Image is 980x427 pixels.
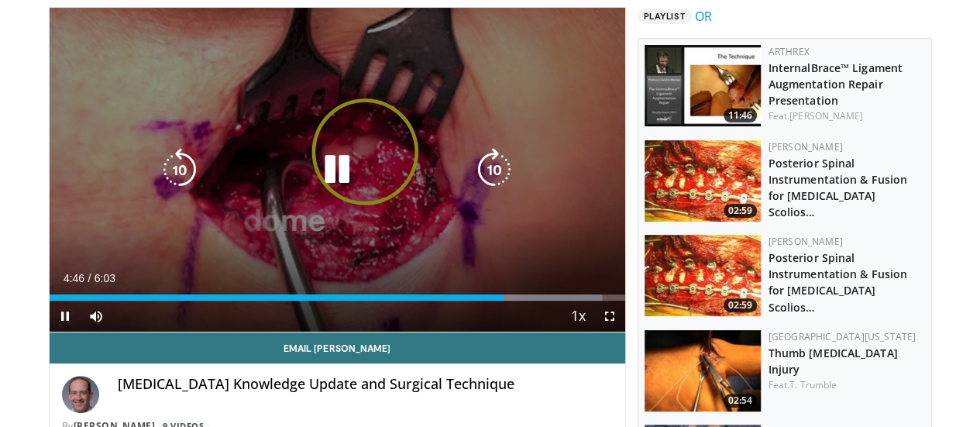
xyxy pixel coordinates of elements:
[645,330,761,412] img: Trumble_-_thumb_ucl_3.png.150x105_q85_crop-smart_upscale.jpg
[769,346,898,377] a: Thumb [MEDICAL_DATA] Injury
[769,45,810,58] a: Arthrex
[769,378,925,392] div: Feat.
[695,7,712,26] a: OR
[563,301,594,332] button: Playback Rate
[769,156,907,219] a: Posterior Spinal Instrumentation & Fusion for [MEDICAL_DATA] Scolios…
[724,298,757,312] span: 02:59
[724,394,757,408] span: 02:54
[64,272,84,284] span: 4:46
[50,294,625,301] div: Progress Bar
[769,60,903,108] a: InternalBrace™ Ligament Augmentation Repair Presentation
[638,9,692,24] span: Playlist
[95,272,115,284] span: 6:03
[769,140,843,153] a: [PERSON_NAME]
[645,45,761,126] img: feAgcbrvkPN5ynqH4xMDoxOjBzMTt2bJ.150x105_q85_crop-smart_upscale.jpg
[769,235,843,248] a: [PERSON_NAME]
[769,109,925,123] div: Feat.
[645,140,761,222] img: 1748410_3.png.150x105_q85_crop-smart_upscale.jpg
[50,332,625,363] a: Email [PERSON_NAME]
[645,235,761,316] img: 1748410_3.png.150x105_q85_crop-smart_upscale.jpg
[724,204,757,218] span: 02:59
[81,301,112,332] button: Mute
[645,45,761,126] a: 11:46
[789,378,837,391] a: T. Trumble
[88,272,91,284] span: /
[62,376,99,413] img: Avatar
[645,330,761,412] a: 02:54
[789,109,863,122] a: [PERSON_NAME]
[118,376,613,393] h4: [MEDICAL_DATA] Knowledge Update and Surgical Technique
[769,330,916,343] a: [GEOGRAPHIC_DATA][US_STATE]
[50,301,81,332] button: Pause
[645,235,761,316] a: 02:59
[769,250,907,314] a: Posterior Spinal Instrumentation & Fusion for [MEDICAL_DATA] Scolios…
[594,301,625,332] button: Fullscreen
[645,140,761,222] a: 02:59
[50,8,625,332] video-js: Video Player
[724,108,757,122] span: 11:46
